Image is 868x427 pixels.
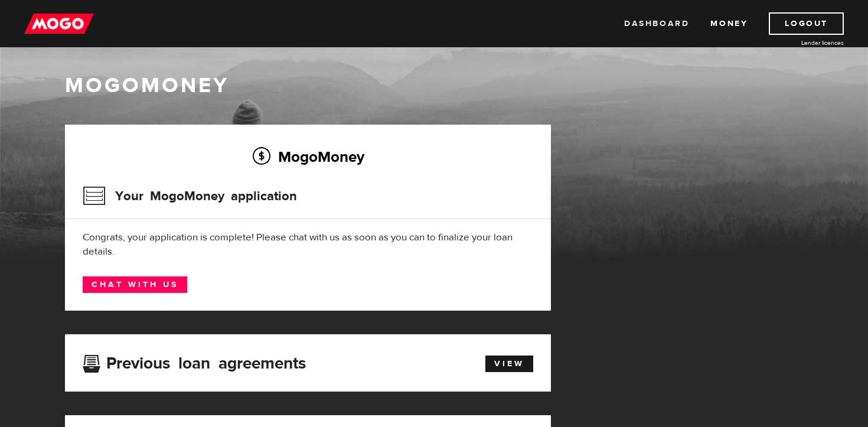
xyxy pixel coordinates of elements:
h3: Previous loan agreements [83,354,306,369]
img: mogo_logo-11ee424be714fa7cbb0f0f49df9e16ec.png [24,12,94,35]
h1: MogoMoney [65,73,803,98]
div: Congrats, your application is complete! Please chat with us as soon as you can to finalize your l... [83,230,533,259]
a: View [485,356,533,372]
a: Dashboard [624,12,689,35]
a: Chat with us [83,276,187,293]
h3: Your MogoMoney application [83,181,297,211]
h2: MogoMoney [83,144,533,169]
iframe: LiveChat chat widget [632,152,868,427]
a: Money [710,12,748,35]
a: Logout [769,12,844,35]
a: Lender licences [755,38,844,47]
